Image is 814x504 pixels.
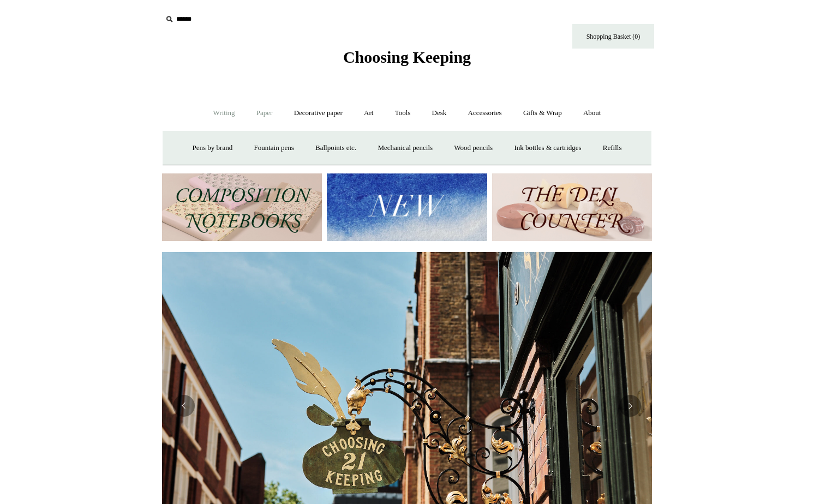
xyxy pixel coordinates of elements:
[244,134,303,163] a: Fountain pens
[354,99,383,128] a: Art
[492,173,652,242] img: The Deli Counter
[458,99,512,128] a: Accessories
[619,395,641,417] button: Next
[343,57,471,64] a: Choosing Keeping
[247,99,283,128] a: Paper
[343,48,471,66] span: Choosing Keeping
[284,99,352,128] a: Decorative paper
[385,99,421,128] a: Tools
[368,134,442,163] a: Mechanical pencils
[573,99,611,128] a: About
[444,134,502,163] a: Wood pencils
[327,173,487,242] img: New.jpg__PID:f73bdf93-380a-4a35-bcfe-7823039498e1
[593,134,632,163] a: Refills
[306,134,366,163] a: Ballpoints etc.
[162,173,322,242] img: 202302 Composition ledgers.jpg__PID:69722ee6-fa44-49dd-a067-31375e5d54ec
[203,99,245,128] a: Writing
[504,134,591,163] a: Ink bottles & cartridges
[572,24,654,49] a: Shopping Basket (0)
[513,99,572,128] a: Gifts & Wrap
[173,395,195,417] button: Previous
[422,99,457,128] a: Desk
[183,134,243,163] a: Pens by brand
